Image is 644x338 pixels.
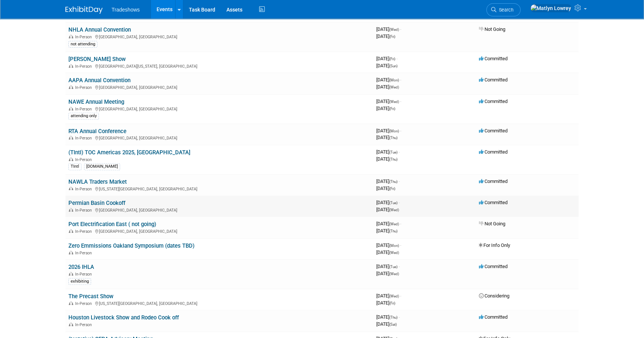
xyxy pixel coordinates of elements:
[389,222,399,226] span: (Wed)
[376,99,401,104] span: [DATE]
[68,99,124,105] a: NAWE Annual Meeting
[486,3,521,16] a: Search
[389,322,397,326] span: (Sat)
[389,85,399,89] span: (Wed)
[479,200,508,205] span: Committed
[69,229,73,233] img: In-Person Event
[376,207,399,212] span: [DATE]
[376,178,400,184] span: [DATE]
[376,300,395,306] span: [DATE]
[376,56,397,61] span: [DATE]
[75,107,94,112] span: In-Person
[68,186,370,191] div: [US_STATE][GEOGRAPHIC_DATA], [GEOGRAPHIC_DATA]
[75,35,94,39] span: In-Person
[389,28,399,32] span: (Wed)
[68,242,194,249] a: Zero Emmissions Oakland Symposium (dates TBD)
[69,64,73,68] img: In-Person Event
[400,99,401,104] span: -
[376,271,399,276] span: [DATE]
[400,293,401,299] span: -
[68,63,370,69] div: [GEOGRAPHIC_DATA][US_STATE], [GEOGRAPHIC_DATA]
[376,242,401,248] span: [DATE]
[389,244,399,248] span: (Mon)
[112,7,140,13] span: Tradeshows
[396,56,397,61] span: -
[389,129,399,133] span: (Mon)
[69,322,73,326] img: In-Person Event
[376,221,401,226] span: [DATE]
[400,242,401,248] span: -
[65,6,103,14] img: ExhibitDay
[389,294,399,298] span: (Wed)
[389,150,397,154] span: (Tue)
[376,186,395,191] span: [DATE]
[376,135,397,140] span: [DATE]
[389,64,397,68] span: (Sun)
[399,264,400,269] span: -
[376,314,400,320] span: [DATE]
[68,178,127,185] a: NAWLA Traders Market
[530,4,571,12] img: Matlyn Lowrey
[69,272,73,276] img: In-Person Event
[69,187,73,190] img: In-Person Event
[389,78,399,82] span: (Mon)
[479,56,508,61] span: Committed
[68,113,99,119] div: attending only
[376,77,401,83] span: [DATE]
[389,136,397,140] span: (Thu)
[479,99,508,104] span: Committed
[376,128,401,133] span: [DATE]
[479,178,508,184] span: Committed
[68,149,190,156] a: (TIntl) TOC Americas 2025, [GEOGRAPHIC_DATA]
[68,200,125,206] a: Permian Basin Cookoff
[69,157,73,161] img: In-Person Event
[69,136,73,139] img: In-Person Event
[389,187,395,191] span: (Fri)
[69,107,73,110] img: In-Person Event
[389,315,397,319] span: (Thu)
[389,272,399,276] span: (Wed)
[75,322,94,327] span: In-Person
[376,250,399,255] span: [DATE]
[376,33,395,39] span: [DATE]
[400,221,401,226] span: -
[69,35,73,38] img: In-Person Event
[376,63,397,68] span: [DATE]
[376,228,397,234] span: [DATE]
[68,106,370,112] div: [GEOGRAPHIC_DATA], [GEOGRAPHIC_DATA]
[376,293,401,299] span: [DATE]
[376,200,400,205] span: [DATE]
[389,157,397,161] span: (Thu)
[376,156,397,162] span: [DATE]
[68,228,370,234] div: [GEOGRAPHIC_DATA], [GEOGRAPHIC_DATA]
[389,208,399,212] span: (Wed)
[399,149,400,155] span: -
[68,77,131,84] a: AAPA Annual Convention
[68,314,179,321] a: Houston Livestock Show and Rodeo Cook off
[75,208,94,213] span: In-Person
[479,26,505,32] span: Not Going
[389,107,395,111] span: (Fri)
[399,314,400,320] span: -
[75,251,94,255] span: In-Person
[389,201,397,205] span: (Tue)
[75,187,94,191] span: In-Person
[479,128,508,133] span: Committed
[75,157,94,162] span: In-Person
[68,278,91,285] div: exhibiting
[376,321,397,327] span: [DATE]
[75,272,94,277] span: In-Person
[75,64,94,69] span: In-Person
[68,163,81,170] div: TIntl
[69,251,73,254] img: In-Person Event
[68,26,131,33] a: NHLA Annual Convention
[479,293,509,299] span: Considering
[69,208,73,212] img: In-Person Event
[479,77,508,83] span: Committed
[496,7,513,13] span: Search
[68,84,370,90] div: [GEOGRAPHIC_DATA], [GEOGRAPHIC_DATA]
[68,300,370,306] div: [US_STATE][GEOGRAPHIC_DATA], [GEOGRAPHIC_DATA]
[68,33,370,39] div: [GEOGRAPHIC_DATA], [GEOGRAPHIC_DATA]
[68,128,126,135] a: RTA Annual Conference
[68,293,113,300] a: The Precast Show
